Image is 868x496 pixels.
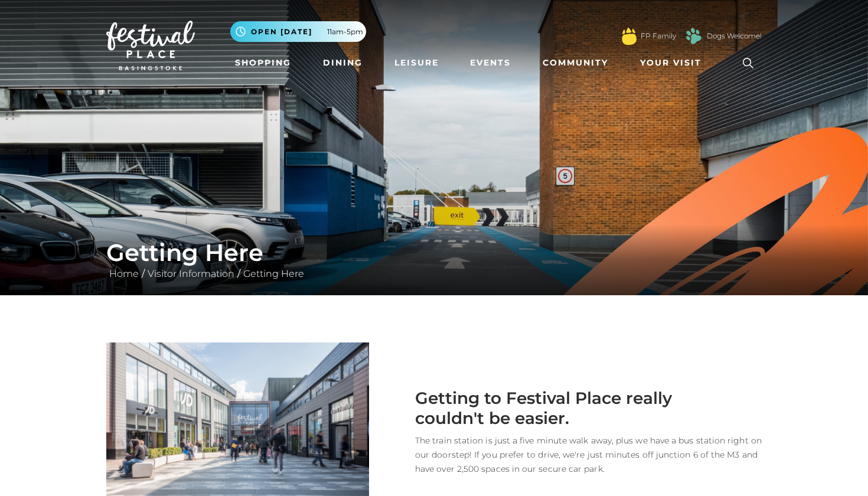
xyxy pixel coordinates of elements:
[538,52,613,74] a: Community
[106,239,762,267] h1: Getting Here
[97,239,771,281] div: / /
[145,268,237,279] a: Visitor Information
[106,21,195,70] img: Festival Place Logo
[240,268,307,279] a: Getting Here
[465,52,515,74] a: Events
[640,57,701,69] span: Your Visit
[387,389,682,428] h2: Getting to Festival Place really couldn't be easier.
[387,433,762,476] p: The train station is just a five minute walk away, plus we have a bus station right on our doorst...
[230,52,296,74] a: Shopping
[390,52,443,74] a: Leisure
[707,31,762,41] a: Dogs Welcome!
[327,27,363,37] span: 11am-5pm
[635,52,712,74] a: Your Visit
[230,21,366,42] button: Open [DATE] 11am-5pm
[251,27,312,37] span: Open [DATE]
[318,52,367,74] a: Dining
[106,268,142,279] a: Home
[641,31,676,41] a: FP Family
